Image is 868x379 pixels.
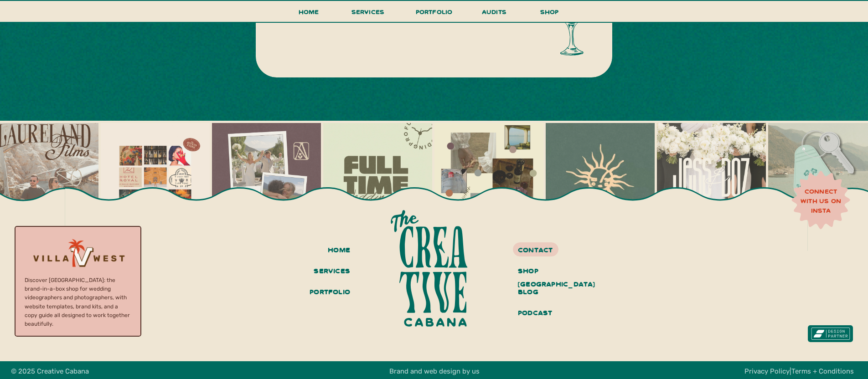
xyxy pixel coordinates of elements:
[351,7,385,16] span: services
[323,123,432,232] img: @peytonhelm came to us last year ready for the full works from branding, copy, website.. basicall...
[11,366,117,376] h3: © 2025 Creative Cabana
[657,123,766,232] img: Checking in with @jessanddoz where heartfelt love stories meet high-end, handheld nostalgia 💌 Jes...
[518,285,586,300] a: blog
[527,6,571,22] a: shop
[741,366,857,376] h3: |
[310,243,350,258] a: home
[212,123,321,232] img: okay but… @alyxkempfilms new branding??? she’s the moment 💫 we just wrapped up her creative direc...
[434,123,543,232] img: @alyxkempfilms all-inclusive rebrand is still in the works, but it’s already giving us quiet conf...
[518,306,586,321] a: podcast
[796,187,846,215] a: connect with us on insta
[413,6,455,23] a: portfolio
[518,264,586,279] a: shop [GEOGRAPHIC_DATA]
[305,285,350,300] a: portfolio
[349,6,387,23] a: services
[518,243,586,255] a: contact
[294,6,323,23] a: Home
[546,123,655,232] img: Currently floating through the world of @zoomtheory 🐚 Based in SoCal + Hawaii & drawn to wherever...
[480,6,508,22] a: audits
[101,123,210,232] img: @attico.films was a branding-only project... sat in our drafts forever and we’re remembering how ...
[25,276,131,323] p: Discover [GEOGRAPHIC_DATA]: the brand-in-a-box shop for wedding videographers and photographers, ...
[791,367,854,375] a: Terms + Conditions
[358,366,510,376] h3: Brand and web design by us
[310,264,350,279] a: services
[744,367,790,375] a: Privacy Policy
